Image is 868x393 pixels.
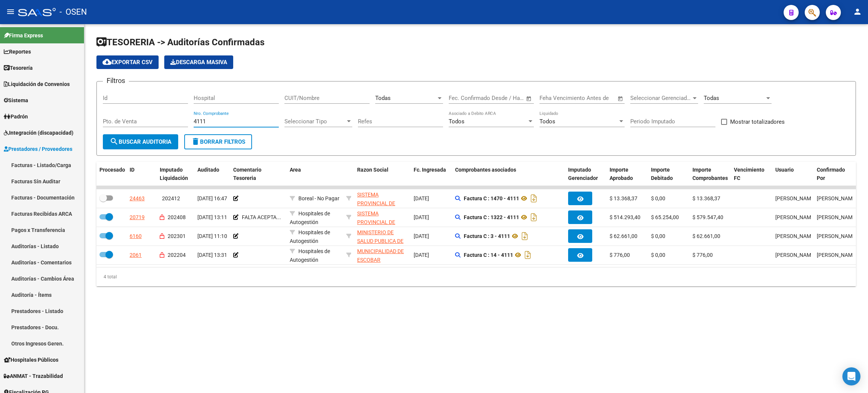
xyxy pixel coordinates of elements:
[157,162,194,187] datatable-header-cell: Imputado Liquidación
[130,194,145,203] div: 24463
[130,232,142,241] div: 6160
[817,167,845,181] span: Confirmado Por
[168,252,186,258] span: 202204
[651,167,673,181] span: Importe Debitado
[354,162,411,187] datatable-header-cell: Razon Social
[103,134,178,149] button: Buscar Auditoria
[4,145,72,153] span: Prestadores / Proveedores
[4,80,70,88] span: Liquidación de Convenios
[4,372,63,380] span: ANMAT - Trazabilidad
[110,137,119,146] mat-icon: search
[162,195,180,201] span: 202412
[102,59,153,66] span: Exportar CSV
[414,214,429,220] span: [DATE]
[616,94,625,103] button: Open calendar
[775,252,816,258] span: [PERSON_NAME]
[357,228,408,244] div: - 30999177448
[734,167,764,181] span: Vencimiento FC
[103,75,129,86] h3: Filtros
[357,192,395,215] span: SISTEMA PROVINCIAL DE SALUD
[194,162,230,187] datatable-header-cell: Auditado
[529,211,539,223] i: Descargar documento
[529,192,539,204] i: Descargar documento
[730,117,785,126] span: Mostrar totalizadores
[170,59,227,66] span: Descarga Masiva
[651,252,665,258] span: $ 0,00
[817,195,857,201] span: [PERSON_NAME]
[102,57,112,66] mat-icon: cloud_download
[96,162,127,187] datatable-header-cell: Procesado
[704,95,719,101] span: Todas
[127,162,157,187] datatable-header-cell: ID
[607,162,648,187] datatable-header-cell: Importe Aprobado
[4,129,73,137] span: Integración (discapacidad)
[651,233,665,239] span: $ 0,00
[842,367,860,385] div: Open Intercom Messenger
[480,95,517,101] input: End date
[648,162,689,187] datatable-header-cell: Importe Debitado
[298,195,339,201] span: Boreal - No Pagar
[130,213,145,222] div: 20719
[164,55,233,69] app-download-masive: Descarga masiva de comprobantes (adjuntos)
[184,134,252,149] button: Borrar Filtros
[464,233,510,239] strong: Factura C : 3 - 4111
[568,167,598,181] span: Imputado Gerenciador
[130,251,142,259] div: 2061
[692,252,713,258] span: $ 776,00
[110,138,171,145] span: Buscar Auditoria
[775,167,794,173] span: Usuario
[772,162,814,187] datatable-header-cell: Usuario
[523,249,533,261] i: Descargar documento
[375,95,391,101] span: Todas
[168,214,186,220] span: 202408
[4,64,33,72] span: Tesorería
[168,233,186,239] span: 202301
[191,137,200,146] mat-icon: delete
[290,229,330,244] span: Hospitales de Autogestión
[290,210,330,225] span: Hospitales de Autogestión
[4,96,28,104] span: Sistema
[197,167,219,173] span: Auditado
[692,167,728,181] span: Importe Comprobantes
[197,252,227,258] span: [DATE] 13:31
[164,55,233,69] button: Descarga Masiva
[414,252,429,258] span: [DATE]
[610,195,637,201] span: $ 13.368,37
[452,162,565,187] datatable-header-cell: Comprobantes asociados
[610,167,633,181] span: Importe Aprobado
[464,252,513,258] strong: Factura C : 14 - 4111
[60,4,87,20] span: - OSEN
[130,167,134,173] span: ID
[290,248,330,263] span: Hospitales de Autogestión
[284,118,345,125] span: Seleccionar Tipo
[357,247,408,263] div: - 33999034069
[853,7,862,16] mat-icon: person
[775,195,816,201] span: [PERSON_NAME]
[565,162,607,187] datatable-header-cell: Imputado Gerenciador
[242,214,281,220] span: FALTA ACEPTA...
[455,167,516,173] span: Comprobantes asociados
[814,162,855,187] datatable-header-cell: Confirmado Por
[357,167,388,173] span: Razon Social
[233,167,261,181] span: Comentario Tesoreria
[689,162,731,187] datatable-header-cell: Importe Comprobantes
[96,267,856,286] div: 4 total
[4,356,58,364] span: Hospitales Públicos
[539,118,555,125] span: Todos
[817,214,857,220] span: [PERSON_NAME]
[197,214,227,220] span: [DATE] 13:11
[817,233,857,239] span: [PERSON_NAME]
[414,167,446,173] span: Fc. Ingresada
[357,190,408,206] div: - 30691822849
[731,162,772,187] datatable-header-cell: Vencimiento FC
[630,95,691,101] span: Seleccionar Gerenciador
[449,95,473,101] input: Start date
[4,112,28,121] span: Padrón
[775,233,816,239] span: [PERSON_NAME]
[357,229,408,261] span: MINISTERIO DE SALUD PUBLICA DE LA [GEOGRAPHIC_DATA]
[99,167,125,173] span: Procesado
[692,195,720,201] span: $ 13.368,37
[290,167,301,173] span: Area
[464,195,519,201] strong: Factura C : 1470 - 4111
[651,195,665,201] span: $ 0,00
